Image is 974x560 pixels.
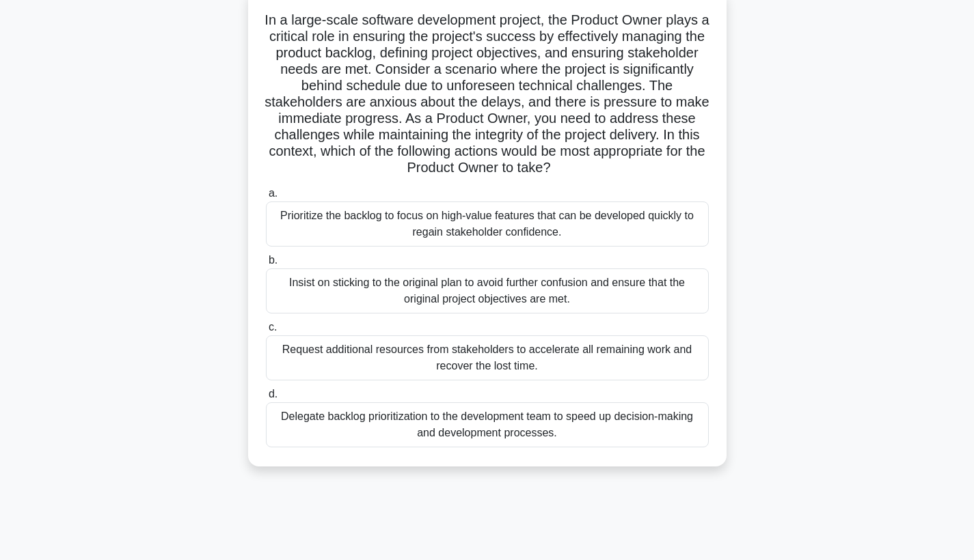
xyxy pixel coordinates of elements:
[269,187,278,199] span: a.
[269,321,277,333] span: c.
[265,12,710,177] h5: In a large-scale software development project, the Product Owner plays a critical role in ensurin...
[266,268,709,313] div: Insist on sticking to the original plan to avoid further confusion and ensure that the original p...
[269,254,278,266] span: b.
[266,201,709,247] div: Prioritize the backlog to focus on high-value features that can be developed quickly to regain st...
[266,335,709,380] div: Request additional resources from stakeholders to accelerate all remaining work and recover the l...
[269,388,278,400] span: d.
[266,402,709,447] div: Delegate backlog prioritization to the development team to speed up decision-making and developme...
